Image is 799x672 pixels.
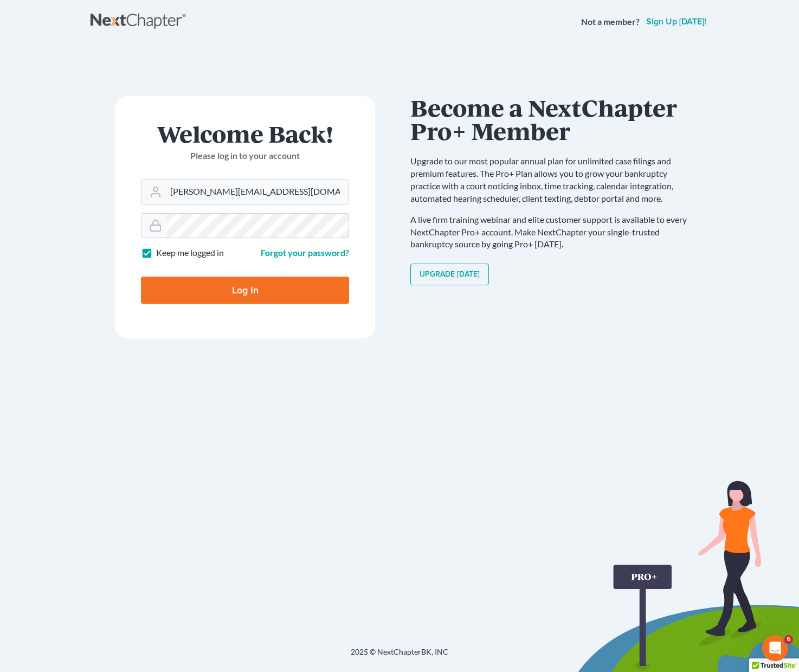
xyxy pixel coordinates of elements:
a: Sign up [DATE]! [644,17,708,26]
h1: Become a NextChapter Pro+ Member [410,96,698,142]
input: Log In [141,277,349,304]
h1: Welcome Back! [141,122,349,145]
a: Forgot your password? [261,247,349,258]
strong: Not a member? [581,16,640,28]
label: Keep me logged in [156,247,224,259]
span: 6 [784,635,793,644]
p: Upgrade to our most popular annual plan for unlimited case filings and premium features. The Pro+... [410,155,698,204]
a: Upgrade [DATE] [410,264,489,285]
iframe: Intercom live chat [762,635,788,661]
div: 2025 © NextChapterBK, INC [91,647,708,666]
input: Email Address [166,180,349,204]
p: Please log in to your account [141,150,349,162]
p: A live firm training webinar and elite customer support is available to every NextChapter Pro+ ac... [410,214,698,251]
